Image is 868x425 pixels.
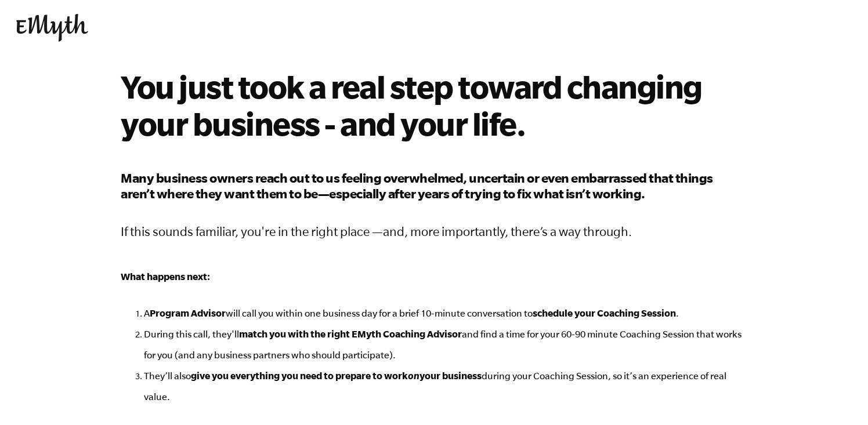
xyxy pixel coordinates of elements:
strong: everything you need to prepare to work [230,370,408,381]
i: on [408,370,419,381]
span: Many business owners reach out to us feeling overwhelmed, uncertain or even embarrassed that thin... [121,170,713,201]
strong: schedule your Coaching Session [533,307,676,318]
span: They’ll also during your Coaching Session, so it’s an experience of real value. [144,370,726,402]
strong: What happens next: [121,271,210,282]
span: During this call, they'll and find a time for your 60-90 minute Coaching Session that works for y... [144,329,742,360]
img: EMyth [16,14,88,42]
span: A will call you within one business day for a brief 10-minute conversation to . [144,308,679,318]
strong: Program Advisor [150,307,226,318]
strong: your business [419,370,482,381]
p: If this sounds familiar, you're in the right place —and, more importantly, there’s a way through. [121,221,747,242]
h2: You just took a real step toward changing your business - and your life. [121,68,747,142]
strong: match you with the right EMyth Coaching Advisor [239,328,462,339]
strong: give you [191,370,229,381]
